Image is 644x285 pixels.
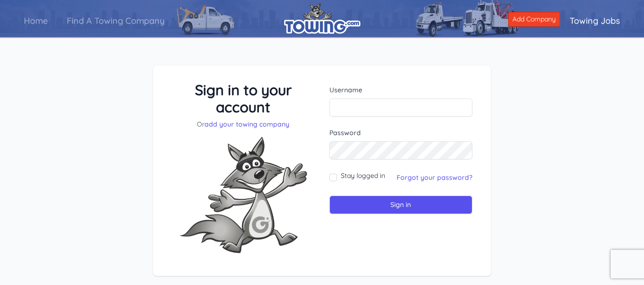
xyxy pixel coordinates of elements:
[508,12,560,27] a: Add Company
[172,129,315,261] img: Fox-Excited.png
[172,119,315,129] p: Or
[14,7,57,34] a: Home
[57,7,174,34] a: Find A Towing Company
[172,81,315,116] h3: Sign in to your account
[204,120,289,128] a: add your towing company
[329,196,473,214] input: Sign in
[284,2,360,34] img: logo.png
[329,85,473,95] label: Username
[397,173,472,182] a: Forgot your password?
[329,128,473,138] label: Password
[341,171,385,180] label: Stay logged in
[560,7,630,34] a: Towing Jobs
